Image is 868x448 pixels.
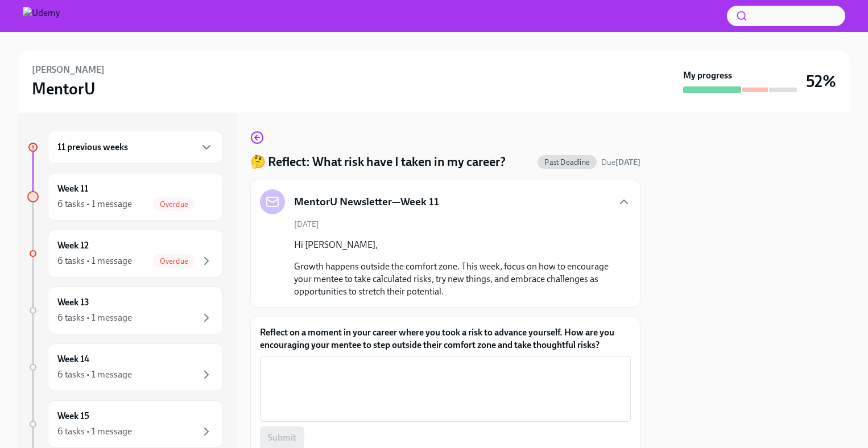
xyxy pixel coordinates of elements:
h4: 🤔 Reflect: What risk have I taken in my career? [250,154,506,171]
a: Week 116 tasks • 1 messageOverdue [27,173,223,221]
strong: My progress [683,69,732,82]
h6: Week 14 [57,353,89,366]
a: Week 136 tasks • 1 message [27,287,223,334]
span: Overdue [153,257,195,266]
h5: MentorU Newsletter—Week 11 [294,194,439,209]
span: Overdue [153,200,195,209]
a: Week 146 tasks • 1 message [27,343,223,391]
strong: [DATE] [615,157,640,167]
h6: Week 12 [57,239,89,252]
span: Past Deadline [538,158,597,167]
p: Growth happens outside the comfort zone. This week, focus on how to encourage your mentee to take... [294,260,613,298]
span: Due [601,157,640,167]
h6: [PERSON_NAME] [32,64,105,76]
div: 6 tasks • 1 message [57,198,132,210]
h6: Week 11 [57,182,88,195]
p: Hi [PERSON_NAME], [294,239,613,251]
h6: 11 previous weeks [57,141,128,154]
a: Week 156 tasks • 1 message [27,400,223,448]
div: 6 tasks • 1 message [57,312,132,324]
div: 6 tasks • 1 message [57,425,132,438]
img: Udemy [23,7,60,25]
a: Week 126 tasks • 1 messageOverdue [27,230,223,277]
h3: 52% [806,71,836,92]
h6: Week 15 [57,410,89,422]
div: 11 previous weeks [48,131,223,164]
label: Reflect on a moment in your career where you took a risk to advance yourself. How are you encoura... [260,326,631,351]
div: 6 tasks • 1 message [57,255,132,267]
h6: Week 13 [57,296,89,309]
div: 6 tasks • 1 message [57,368,132,381]
h3: MentorU [32,78,96,99]
span: [DATE] [294,219,319,230]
